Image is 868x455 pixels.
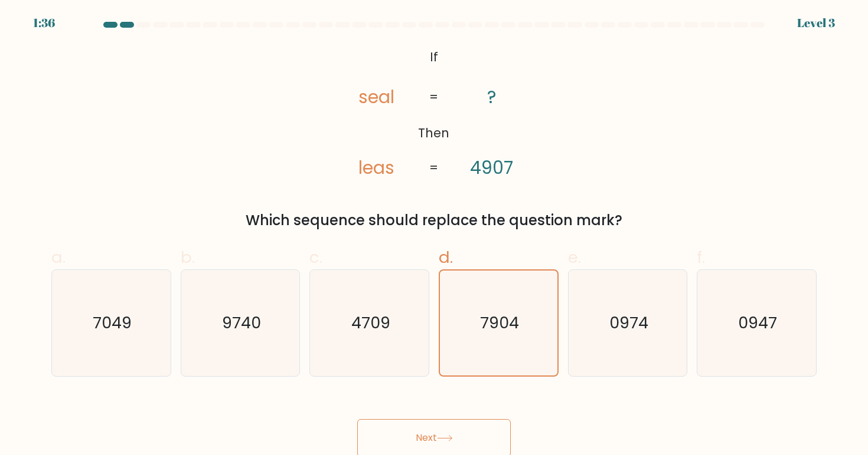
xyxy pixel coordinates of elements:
[418,124,449,141] tspan: Then
[697,246,705,269] span: f.
[797,14,835,32] div: Level 3
[480,312,519,334] text: 7904
[358,155,394,180] tspan: leas
[439,246,453,269] span: d.
[568,246,581,269] span: e.
[429,159,438,176] tspan: =
[609,312,648,334] text: 0974
[93,312,132,334] text: 7049
[51,246,66,269] span: a.
[470,155,513,180] tspan: 4907
[351,312,390,334] text: 4709
[430,48,438,65] tspan: If
[309,246,322,269] span: c.
[738,312,777,334] text: 0947
[222,312,261,334] text: 9740
[181,246,195,269] span: b.
[487,84,496,110] tspan: ?
[429,88,438,105] tspan: =
[33,14,55,32] div: 1:36
[358,84,394,110] tspan: seal
[323,45,545,182] svg: @import url('[URL][DOMAIN_NAME]);
[58,210,810,231] div: Which sequence should replace the question mark?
